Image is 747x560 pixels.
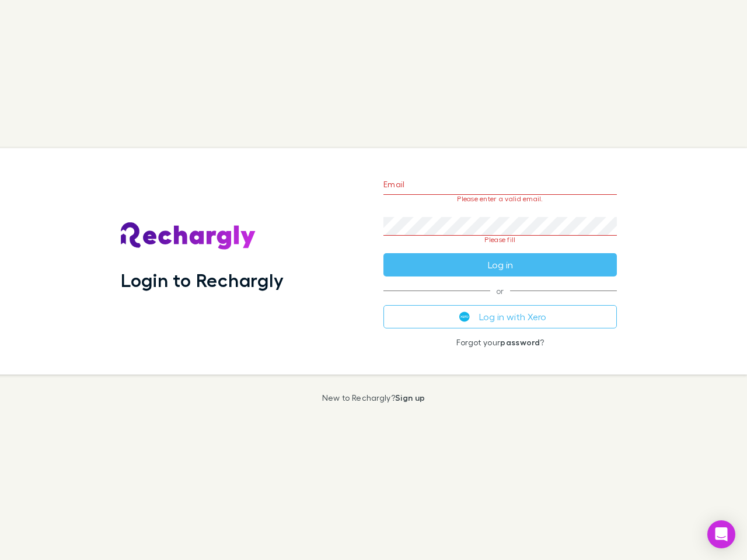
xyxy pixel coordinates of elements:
button: Log in with Xero [383,305,617,328]
p: Forgot your ? [383,338,617,347]
a: password [500,337,540,347]
p: Please enter a valid email. [383,195,617,203]
img: Xero's logo [459,311,470,322]
p: New to Rechargly? [322,393,425,402]
div: Open Intercom Messenger [707,520,735,548]
h1: Login to Rechargly [121,269,284,291]
span: or [383,290,617,291]
img: Rechargly's Logo [121,222,256,250]
a: Sign up [395,393,425,402]
button: Log in [383,253,617,276]
p: Please fill [383,236,617,244]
